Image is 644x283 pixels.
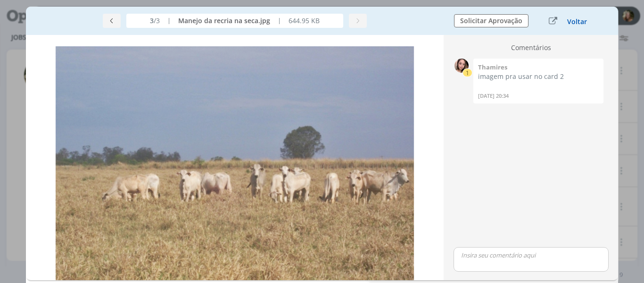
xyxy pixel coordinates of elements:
sup: 1 [462,69,472,77]
img: T [454,59,469,73]
b: Thamires [478,63,507,71]
span: [DATE] 20:34 [478,92,509,99]
div: Comentários [450,43,612,56]
p: imagem pra usar no card 2 [478,72,599,81]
